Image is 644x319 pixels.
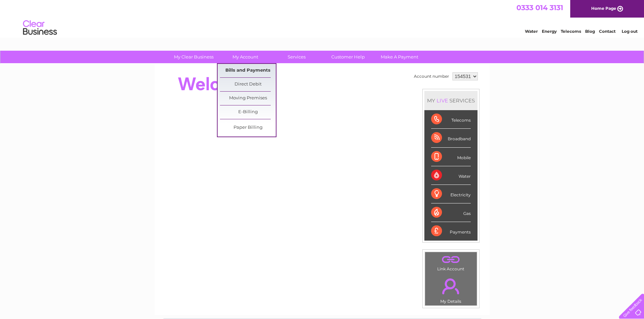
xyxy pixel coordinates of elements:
[220,105,276,119] a: E-Billing
[561,29,581,34] a: Telecoms
[424,91,478,110] div: MY SERVICES
[425,273,477,306] td: My Details
[431,222,471,240] div: Payments
[425,252,477,273] td: Link Account
[23,18,57,38] img: logo.png
[427,254,475,266] a: .
[542,29,557,34] a: Energy
[431,129,471,147] div: Broadband
[431,110,471,129] div: Telecoms
[431,203,471,222] div: Gas
[269,51,325,63] a: Services
[412,71,451,82] td: Account number
[435,97,449,104] div: LIVE
[220,121,276,134] a: Paper Billing
[622,29,638,34] a: Log out
[431,185,471,203] div: Electricity
[525,29,538,34] a: Water
[431,166,471,185] div: Water
[320,51,376,63] a: Customer Help
[599,29,616,34] a: Contact
[220,64,276,77] a: Bills and Payments
[220,92,276,105] a: Moving Premises
[431,148,471,166] div: Mobile
[427,274,475,298] a: .
[372,51,427,63] a: Make A Payment
[217,51,273,63] a: My Account
[516,3,563,12] a: 0333 014 3131
[166,51,222,63] a: My Clear Business
[585,29,595,34] a: Blog
[220,78,276,91] a: Direct Debit
[162,4,482,33] div: Clear Business is a trading name of Verastar Limited (registered in [GEOGRAPHIC_DATA] No. 3667643...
